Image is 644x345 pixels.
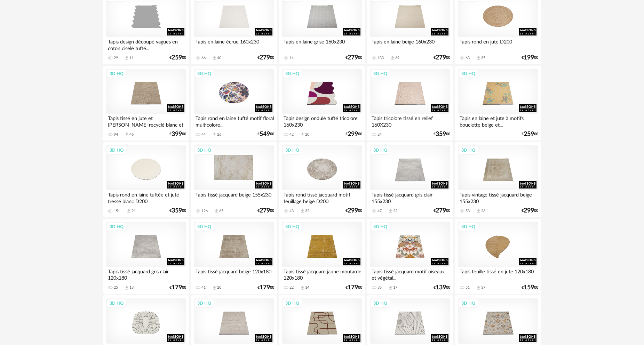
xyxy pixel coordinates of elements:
div: € 00 [522,132,538,137]
span: 179 [172,285,182,290]
span: Download icon [124,132,129,137]
div: € 00 [434,132,450,137]
a: 3D HQ Tapis tissé jacquard beige 155x230 126 Download icon 65 €27900 [191,142,277,217]
span: 549 [260,132,270,137]
span: Download icon [212,55,217,61]
span: 279 [260,55,270,60]
span: Download icon [476,208,481,214]
div: € 00 [257,132,274,137]
div: Tapis rond en laine tufté motif floral multicolore... [194,114,274,128]
div: Tapis feuille tissé en jute 120x180 [458,267,538,281]
a: 3D HQ Tapis en laine et jute à motifs bouclette beige et... €25900 [455,66,541,141]
div: Tapis tissé jacquard gris clair 120x180 [106,267,186,281]
div: 3D HQ [282,222,302,231]
div: 3D HQ [458,299,478,308]
div: Tapis rond en laine tuftée et jute tressé blanc D200 [106,190,186,204]
a: 3D HQ Tapis design ondulé tufté tricolore 160x230 42 Download icon 20 €29900 [279,66,365,141]
span: 359 [172,208,182,213]
span: 259 [172,55,182,60]
span: Download icon [390,55,395,61]
div: € 00 [257,55,274,60]
div: 26 [481,209,485,214]
span: Download icon [212,132,217,137]
div: Tapis tissé jacquard beige 155x230 [194,190,274,204]
div: 17 [393,285,397,290]
div: 46 [129,132,134,137]
div: 3D HQ [458,222,478,231]
span: Download icon [300,285,305,290]
span: Download icon [388,285,393,290]
div: 25 [114,285,118,290]
span: 359 [436,132,446,137]
div: € 00 [434,208,450,213]
span: 139 [436,285,446,290]
div: 44 [201,132,206,137]
div: 133 [377,56,384,61]
span: 279 [436,208,446,213]
div: 22 [393,209,397,214]
div: 40 [217,56,221,61]
a: 3D HQ Tapis feuille tissé en jute 120x180 51 Download icon 37 €15900 [455,219,541,294]
div: 3D HQ [194,222,214,231]
div: 13 [129,285,134,290]
div: 14 [289,56,294,61]
div: 51 [466,285,470,290]
div: € 00 [169,285,186,290]
div: € 00 [345,55,362,60]
div: 41 [201,285,206,290]
div: € 00 [345,285,362,290]
div: Tapis rond en jute D200 [458,37,538,51]
div: Tapis tissé jacquard motif oiseaux et végétal... [370,267,450,281]
div: 3D HQ [282,69,302,78]
div: € 00 [522,285,538,290]
div: 3D HQ [458,69,478,78]
div: € 00 [345,132,362,137]
span: 259 [524,132,534,137]
div: 3D HQ [194,146,214,155]
div: 3D HQ [282,299,302,308]
a: 3D HQ Tapis tissé jacquard jaune moutarde 120x180 22 Download icon 14 €17900 [279,219,365,294]
div: Tapis en laine et jute à motifs bouclette beige et... [458,114,538,128]
div: € 00 [169,55,186,60]
span: Download icon [214,208,219,214]
div: 43 [289,209,294,214]
div: 3D HQ [370,146,390,155]
div: € 00 [257,208,274,213]
span: 299 [524,208,534,213]
span: Download icon [388,208,393,214]
div: 66 [201,56,206,61]
div: Tapis design découpé vagues en coton ciselé tufté... [106,37,186,51]
span: Download icon [476,55,481,61]
div: 3D HQ [194,299,214,308]
a: 3D HQ Tapis rond tissé jacquard motif feuillage beige D200 43 Download icon 32 €29900 [279,142,365,217]
a: 3D HQ Tapis tissé jacquard beige 120x180 41 Download icon 20 €17900 [191,219,277,294]
div: 63 [466,56,470,61]
div: 32 [305,209,309,214]
span: 299 [348,208,358,213]
span: 299 [348,132,358,137]
span: 159 [524,285,534,290]
span: 179 [260,285,270,290]
div: Tapis tricolore tissé en relief 160X230 [370,114,450,128]
div: 3D HQ [370,222,390,231]
div: 126 [201,209,208,214]
div: 11 [129,56,134,61]
div: 53 [466,209,470,214]
div: Tapis en laine beige 160x230 [370,37,450,51]
div: 14 [305,285,309,290]
div: Tapis tissé en jute et [PERSON_NAME] recyclé blanc et beige... [106,114,186,128]
div: 94 [114,132,118,137]
div: 151 [114,209,120,214]
div: 42 [289,132,294,137]
span: Download icon [124,285,129,290]
div: 3D HQ [106,222,127,231]
span: Download icon [126,208,132,214]
div: 3D HQ [194,69,214,78]
div: 3D HQ [106,69,127,78]
a: 3D HQ Tapis tissé jacquard gris clair 155x230 47 Download icon 22 €27900 [367,142,453,217]
div: 22 [289,285,294,290]
div: Tapis tissé jacquard jaune moutarde 120x180 [282,267,362,281]
a: 3D HQ Tapis rond en laine tufté motif floral multicolore... 44 Download icon 26 €54900 [191,66,277,141]
div: € 00 [434,285,450,290]
div: € 00 [345,208,362,213]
